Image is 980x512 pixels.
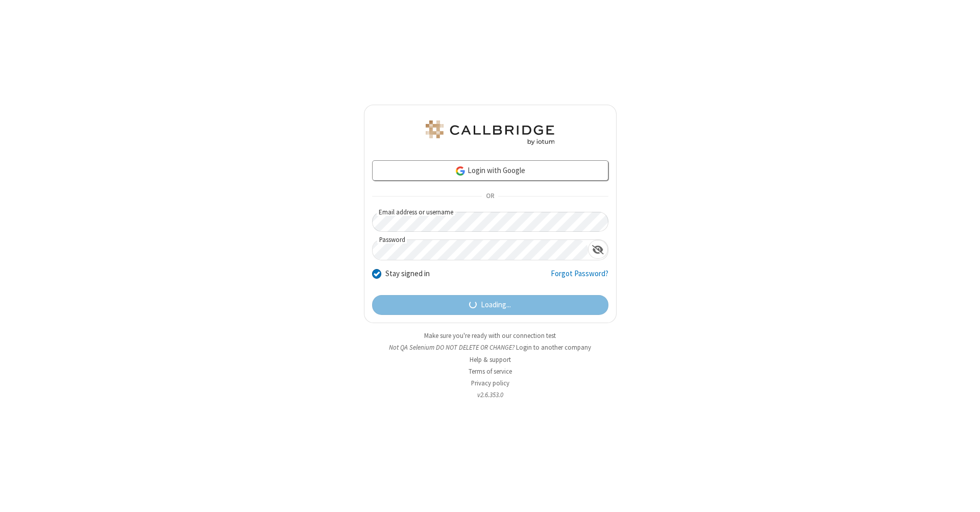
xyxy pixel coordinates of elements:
input: Password [373,240,588,260]
a: Login with Google [372,160,608,181]
img: google-icon.png [455,165,466,177]
label: Stay signed in [385,268,430,280]
span: OR [482,189,498,204]
img: QA Selenium DO NOT DELETE OR CHANGE [424,120,556,145]
span: Loading... [481,299,511,311]
li: Not QA Selenium DO NOT DELETE OR CHANGE? [364,343,617,352]
div: Show password [588,240,608,259]
a: Terms of service [469,367,512,376]
button: Loading... [372,295,608,315]
a: Privacy policy [471,379,509,387]
a: Help & support [470,355,511,364]
li: v2.6.353.0 [364,390,617,400]
a: Make sure you're ready with our connection test [424,331,556,340]
input: Email address or username [372,212,608,232]
a: Forgot Password? [551,268,608,287]
button: Login to another company [516,343,591,352]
